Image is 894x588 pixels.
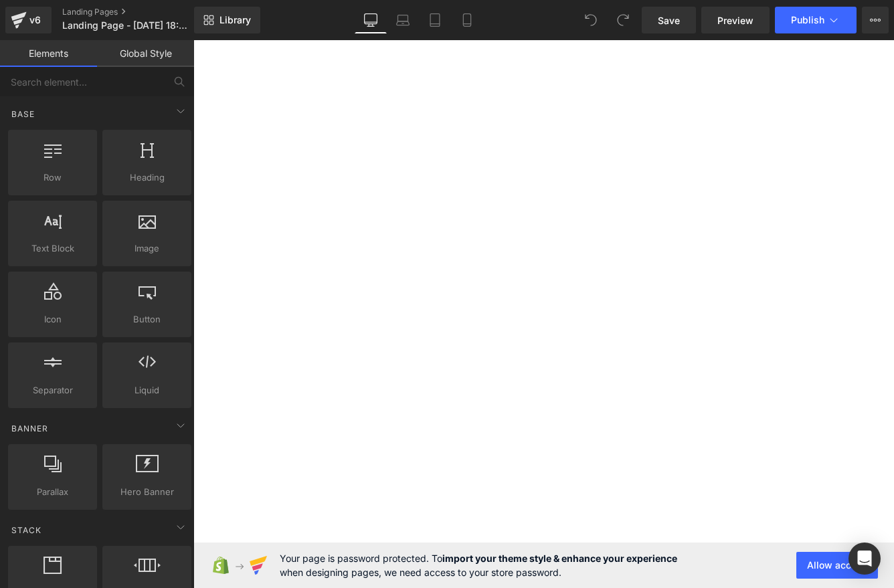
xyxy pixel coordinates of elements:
button: Undo [577,7,604,33]
span: Publish [791,15,824,25]
span: Save [658,13,680,27]
button: Redo [610,7,636,33]
span: Heading [106,171,187,185]
a: Mobile [451,7,483,33]
span: Icon [12,312,93,326]
div: v6 [27,11,43,29]
span: Landing Page - [DATE] 18:00:44 [62,20,191,31]
div: Open Intercom Messenger [848,543,881,575]
span: Preview [717,13,753,27]
span: Parallax [12,485,93,499]
span: Liquid [106,383,187,397]
span: Library [219,14,251,26]
a: Global Style [97,40,194,67]
button: More [862,7,889,33]
span: Image [106,241,187,256]
span: Separator [12,383,93,397]
button: Allow access [796,552,878,579]
a: v6 [5,7,52,33]
a: Laptop [387,7,419,33]
span: Hero Banner [106,485,187,499]
span: Text Block [12,241,93,256]
span: Base [10,108,36,120]
a: Tablet [419,7,451,33]
button: Publish [775,7,857,33]
span: Button [106,312,187,326]
span: Your page is password protected. To when designing pages, we need access to your store password. [280,551,677,579]
a: Desktop [355,7,387,33]
a: New Library [194,7,260,33]
a: Preview [701,7,770,33]
a: Landing Pages [62,7,216,17]
span: Banner [10,422,50,435]
strong: import your theme style & enhance your experience [442,553,677,564]
span: Stack [10,524,43,536]
span: Row [12,171,93,185]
